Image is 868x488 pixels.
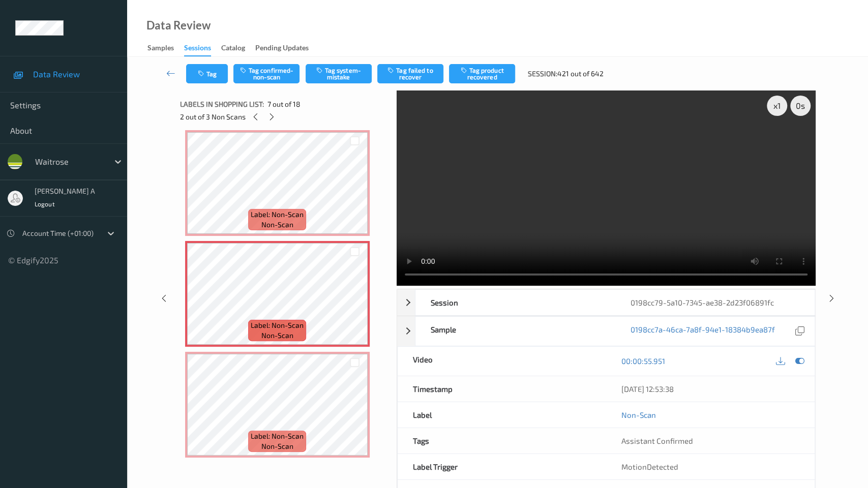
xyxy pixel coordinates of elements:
span: Labels in shopping list: [180,99,264,109]
div: Sessions [184,43,211,56]
div: [DATE] 12:53:38 [621,384,799,394]
button: Tag product recovered [449,64,515,83]
span: Label: Non-Scan [251,431,304,441]
span: 7 out of 18 [267,99,301,109]
div: Session0198cc79-5a10-7345-ae38-2d23f06891fc [397,289,815,316]
a: 0198cc7a-46ca-7a8f-94e1-18384b9ea87f [630,324,774,338]
button: Tag confirmed-non-scan [233,64,300,83]
span: non-scan [261,220,293,230]
div: Sample [415,317,615,346]
div: Samples [147,43,174,55]
a: Catalog [221,41,255,55]
a: Pending Updates [255,41,319,55]
div: x 1 [767,96,787,116]
button: Tag failed to recover [377,64,443,83]
div: 0198cc79-5a10-7345-ae38-2d23f06891fc [615,290,814,315]
span: non-scan [261,330,293,341]
span: Label: Non-Scan [251,320,304,330]
div: Timestamp [398,376,606,402]
div: Label [398,402,606,428]
a: Samples [147,41,184,55]
div: Data Review [146,20,211,30]
div: 2 out of 3 Non Scans [180,110,390,123]
a: Non-Scan [621,410,656,420]
div: MotionDetected [606,454,815,479]
div: Label Trigger [398,454,606,479]
span: Assistant Confirmed [621,436,693,445]
div: Tags [398,428,606,453]
div: Sample0198cc7a-46ca-7a8f-94e1-18384b9ea87f [397,316,815,346]
span: non-scan [261,441,293,451]
div: Video [398,347,606,376]
div: Session [415,290,615,315]
span: Label: Non-Scan [251,209,304,220]
a: 00:00:55.951 [621,356,665,366]
div: Catalog [221,43,245,55]
div: 0 s [790,96,811,116]
span: 421 out of 642 [557,69,604,79]
div: Pending Updates [255,43,309,55]
button: Tag system-mistake [306,64,372,83]
span: Session: [528,69,557,79]
a: Sessions [184,41,221,56]
button: Tag [186,64,228,83]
